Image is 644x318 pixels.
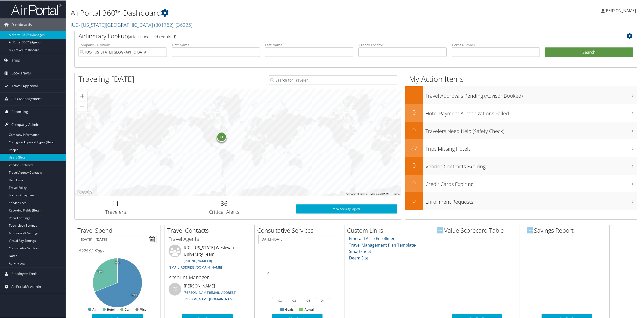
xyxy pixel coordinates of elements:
[267,271,269,274] tspan: 0
[605,7,636,13] span: [PERSON_NAME]
[527,226,609,234] h2: Savings Report
[349,242,416,254] a: Travel Management Plan Template- Smartsheet
[265,42,353,47] label: Last Name:
[296,204,397,213] a: View SecurityLogic®
[425,178,637,187] h3: Credit Cards Expiring
[160,208,288,215] h3: Critical Alerts
[527,227,533,233] img: domo-logo.png
[76,189,93,195] img: Google
[437,227,443,233] img: domo-logo.png
[78,31,586,40] h2: Airtinerary Lookup
[349,235,397,241] a: Emerald Aisle Enrollment
[601,3,641,18] a: [PERSON_NAME]
[11,92,42,105] span: Risk Management
[71,21,193,28] a: IUC- [US_STATE][GEOGRAPHIC_DATA]
[77,101,87,111] button: Zoom out
[217,131,227,141] div: 11
[405,86,637,103] a: 1Travel Approvals Pending (Advisor Booked)
[169,273,246,280] h3: Account Manager
[321,299,325,302] text: Q4
[160,199,288,207] h2: 36
[97,270,103,273] tspan: 31%
[405,174,637,192] a: 0Credit Cards Expiring
[405,178,423,187] h2: 0
[11,79,38,92] span: Travel Approval
[140,307,147,311] text: Misc
[370,192,389,195] span: Map data ©2025
[172,42,260,47] label: First Name:
[405,125,423,134] h2: 0
[115,261,119,264] tspan: 0%
[405,161,423,169] h2: 0
[405,196,423,204] h2: 0
[347,226,430,234] h2: Custom Links
[349,255,368,260] a: Deem Site
[78,42,167,47] label: Company - Division:
[285,307,294,311] text: Goals
[128,34,176,39] span: (at least one field required)
[79,248,156,253] h6: Total
[405,156,637,174] a: 0Vendor Contracts Expiring
[304,307,314,311] text: Actual
[405,103,637,121] a: 0Hotel Payment Authorizations Failed
[169,282,181,295] div: TS
[11,267,38,280] span: Employee Tools
[184,258,212,262] a: [PHONE_NUMBER]
[79,248,95,253] span: $278,030
[292,299,296,302] text: Q2
[132,293,137,296] tspan: 69%
[405,121,637,139] a: 0Travelers Need Help (Safety Check)
[405,90,423,98] h2: 1
[125,307,130,311] text: Car
[184,290,236,301] a: [PERSON_NAME][EMAIL_ADDRESS][PERSON_NAME][DOMAIN_NAME]
[257,226,340,234] h2: Consultative Services
[425,89,637,99] h3: Travel Approvals Pending (Advisor Booked)
[392,192,399,195] a: Terms (opens in new tab)
[78,208,152,215] h3: Travelers
[11,3,62,15] img: airportal-logo.png
[169,235,246,242] h3: Travel Agents
[11,105,28,118] span: Reporting
[167,226,250,234] h2: Travel Contacts
[71,7,451,18] h1: AirPortal 360™ Dashboard
[405,143,423,151] h2: 27
[11,66,31,79] span: Book Travel
[92,307,97,311] text: Air
[437,226,520,234] h2: Value Scorecard Table
[425,195,637,205] h3: Enrollment Requests
[11,118,39,130] span: Company Admin
[405,192,637,209] a: 0Enrollment Requests
[154,21,173,28] span: ( 301762 )
[346,192,367,195] button: Keyboard shortcuts
[169,264,222,269] a: [EMAIL_ADDRESS][DOMAIN_NAME]
[173,21,193,28] span: , [ 36225 ]
[11,280,41,293] span: AirPortal® Admin
[405,73,637,84] h1: My Action Items
[107,307,115,311] text: Hotel
[278,299,282,302] text: Q1
[11,54,20,66] span: Trips
[78,199,152,207] h2: 11
[306,299,310,302] text: Q3
[166,282,249,303] li: [PERSON_NAME]
[425,160,637,170] h3: Vendor Contracts Expiring
[425,107,637,117] h3: Hotel Payment Authorizations Failed
[545,47,633,57] button: Search
[77,226,160,234] h2: Travel Spend
[76,189,93,195] a: Open this area in Google Maps (opens a new window)
[405,139,637,156] a: 27Trips Missing Hotels
[11,18,32,31] span: Dashboards
[425,125,637,134] h3: Travelers Need Help (Safety Check)
[78,73,135,84] h1: Traveling [DATE]
[405,108,423,116] h2: 0
[77,91,87,101] button: Zoom in
[269,75,397,84] input: Search for Traveler
[166,244,249,271] li: IUC - [US_STATE] Wesleyan University Team
[425,142,637,152] h3: Trips Missing Hotels
[358,42,447,47] label: Agency Locator:
[452,42,540,47] label: Ticket Number:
